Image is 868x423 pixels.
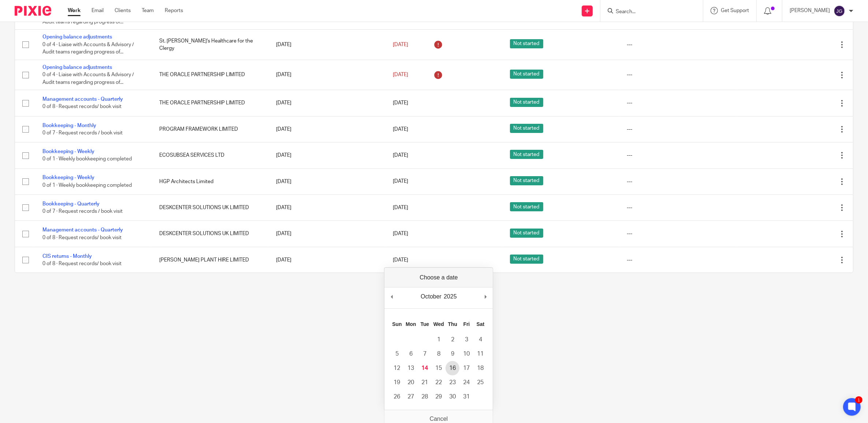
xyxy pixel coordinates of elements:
[510,150,543,159] span: Not started
[790,7,830,14] p: [PERSON_NAME]
[388,291,395,302] button: Previous Month
[432,390,446,404] button: 29
[627,99,729,107] div: ---
[393,205,408,210] span: [DATE]
[393,179,408,184] span: [DATE]
[152,168,269,194] td: HGP Architects Limited
[42,130,123,136] span: 0 of 7 · Request records / book visit
[459,375,473,390] button: 24
[510,98,543,107] span: Not started
[42,97,123,102] a: Management accounts - Quarterly
[510,229,543,238] span: Not started
[142,7,154,14] a: Team
[152,90,269,116] td: THE ORACLE PARTNERSHIP LIMITED
[92,7,104,14] a: Email
[269,116,385,142] td: [DATE]
[42,183,132,188] span: 0 of 1 · Weekly bookkeeping completed
[42,123,96,128] a: Bookkeeping - Monthly
[627,126,729,133] div: ---
[432,333,446,347] button: 1
[446,333,459,347] button: 2
[152,60,269,90] td: THE ORACLE PARTNERSHIP LIMITED
[433,321,444,327] abbr: Wednesday
[834,5,845,17] img: svg%3E
[855,396,863,404] div: 1
[42,254,92,259] a: CIS returns - Monthly
[152,221,269,247] td: DESKCENTER SOLUTIONS UK LIMITED
[393,127,408,132] span: [DATE]
[392,321,402,327] abbr: Sunday
[152,30,269,60] td: St. [PERSON_NAME]'s Healthcare for the Clergy
[42,104,122,110] span: 0 of 8 · Request records/ book visit
[443,291,458,302] div: 2025
[421,321,429,327] abbr: Tuesday
[390,347,404,361] button: 5
[459,361,473,375] button: 17
[152,247,269,273] td: [PERSON_NAME] PLANT HIRE LIMITED
[393,231,408,237] span: [DATE]
[152,142,269,168] td: ECOSUBSEA SERVICES LTD
[15,6,51,16] img: Pixie
[510,255,543,264] span: Not started
[42,227,123,233] a: Management accounts - Quarterly
[42,201,100,207] a: Bookkeeping - Quarterly
[404,361,418,375] button: 13
[473,333,487,347] button: 4
[615,9,681,15] input: Search
[390,361,404,375] button: 12
[404,375,418,390] button: 20
[390,375,404,390] button: 19
[269,247,385,273] td: [DATE]
[42,235,122,240] span: 0 of 8 · Request records/ book visit
[115,7,131,14] a: Clients
[459,347,473,361] button: 10
[406,321,416,327] abbr: Monday
[42,72,134,85] span: 0 of 4 · Liaise with Accounts & Advisory / Audit teams regarding progress of...
[418,361,432,375] button: 14
[721,8,749,13] span: Get Support
[510,70,543,79] span: Not started
[404,390,418,404] button: 27
[152,195,269,221] td: DESKCENTER SOLUTIONS UK LIMITED
[482,291,489,302] button: Next Month
[448,321,457,327] abbr: Thursday
[627,230,729,237] div: ---
[627,71,729,78] div: ---
[393,257,408,263] span: [DATE]
[473,347,487,361] button: 11
[390,390,404,404] button: 26
[627,204,729,211] div: ---
[459,333,473,347] button: 3
[269,142,385,168] td: [DATE]
[446,375,459,390] button: 23
[459,390,473,404] button: 31
[473,361,487,375] button: 18
[446,390,459,404] button: 30
[627,256,729,264] div: ---
[446,361,459,375] button: 16
[627,178,729,185] div: ---
[152,116,269,142] td: PROGRAM FRAMEWORK LIMITED
[393,42,408,47] span: [DATE]
[418,375,432,390] button: 21
[627,41,729,48] div: ---
[393,153,408,158] span: [DATE]
[418,347,432,361] button: 7
[510,202,543,211] span: Not started
[269,195,385,221] td: [DATE]
[420,291,443,302] div: October
[42,42,134,55] span: 0 of 4 · Liaise with Accounts & Advisory / Audit teams regarding progress of...
[42,65,112,70] a: Opening balance adjustments
[42,34,112,40] a: Opening balance adjustments
[446,347,459,361] button: 9
[393,72,408,77] span: [DATE]
[269,90,385,116] td: [DATE]
[404,347,418,361] button: 6
[473,375,487,390] button: 25
[510,124,543,133] span: Not started
[269,168,385,194] td: [DATE]
[510,176,543,185] span: Not started
[463,321,470,327] abbr: Friday
[165,7,183,14] a: Reports
[42,209,123,214] span: 0 of 7 · Request records / book visit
